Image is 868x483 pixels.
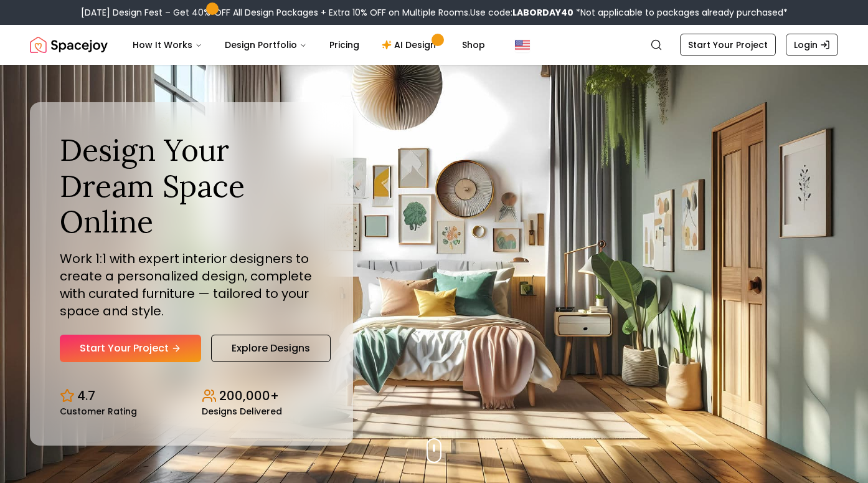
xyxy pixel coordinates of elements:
[470,6,573,19] span: Use code:
[515,37,530,52] img: United States
[219,387,279,404] p: 200,000+
[30,25,838,65] nav: Global
[123,32,495,57] nav: Main
[512,6,573,19] b: LABORDAY40
[573,6,788,19] span: *Not applicable to packages already purchased*
[786,34,838,56] a: Login
[319,32,369,57] a: Pricing
[215,32,317,57] button: Design Portfolio
[60,132,323,240] h1: Design Your Dream Space Online
[60,377,323,416] div: Design stats
[211,335,331,362] a: Explore Designs
[30,32,108,57] a: Spacejoy
[452,32,495,57] a: Shop
[202,407,282,416] small: Designs Delivered
[77,387,95,404] p: 4.7
[60,407,137,416] small: Customer Rating
[60,250,323,320] p: Work 1:1 with expert interior designers to create a personalized design, complete with curated fu...
[680,34,776,56] a: Start Your Project
[60,335,201,362] a: Start Your Project
[30,32,108,57] img: Spacejoy Logo
[372,32,450,57] a: AI Design
[123,32,212,57] button: How It Works
[81,6,788,19] div: [DATE] Design Fest – Get 40% OFF All Design Packages + Extra 10% OFF on Multiple Rooms.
